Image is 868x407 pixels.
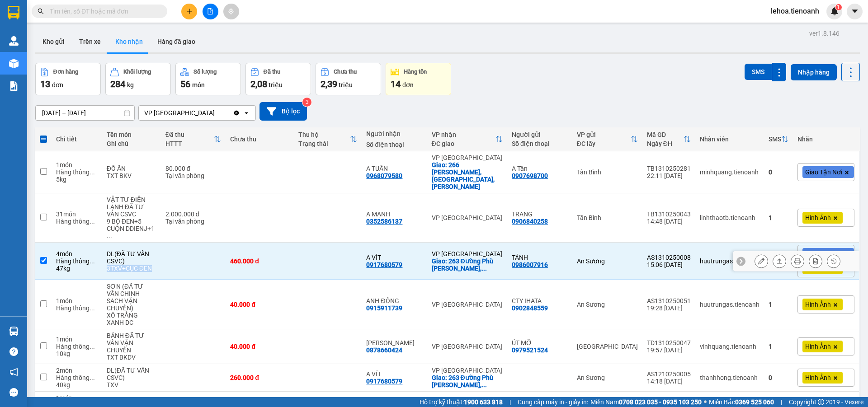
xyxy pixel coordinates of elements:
div: linhthaotb.tienoanh [700,214,759,221]
div: VẬT TƯ ĐIỆN LẠNH ĐÃ TƯ VẤN CSVC [107,196,156,218]
span: Miền Bắc [709,397,774,407]
div: Đơn hàng [53,69,78,75]
span: notification [9,368,18,376]
th: Toggle SortBy [572,127,642,151]
button: caret-down [847,4,863,19]
div: 0 [769,374,788,381]
sup: 1 [835,4,842,10]
div: Chưa thu [334,69,357,75]
div: TRANG [512,211,568,218]
span: search [38,8,44,14]
span: Giao Tận Nơi [805,250,842,258]
div: 0986007916 [512,261,548,268]
button: Chưa thu2,39 triệu [316,63,381,95]
span: Hình Ảnh [805,342,831,351]
div: AS1210250005 [647,370,691,378]
strong: 1900 633 818 [464,398,503,406]
div: VP [GEOGRAPHIC_DATA] [432,343,503,350]
button: aim [223,4,239,19]
div: A Tân [512,165,568,172]
strong: 0369 525 060 [735,398,774,406]
div: 2.000.000 đ [165,211,222,218]
div: AS1310250008 [647,254,691,261]
div: 5 kg [56,176,98,183]
div: ĐỒ ĂN [107,165,156,172]
button: Kho gửi [35,31,72,52]
img: warehouse-icon [9,327,19,336]
div: CTY IHATA [512,297,568,304]
button: plus [181,4,197,19]
div: Tên món [107,131,156,138]
div: TÁNH [512,254,568,261]
span: caret-down [851,7,859,15]
div: vinhquang.tienoanh [700,343,759,350]
div: 0979521524 [512,346,548,354]
div: 1 món [56,161,98,168]
div: Chưa thu [230,136,289,143]
div: Hàng thông thường [56,343,98,350]
div: VP [GEOGRAPHIC_DATA] [432,250,503,257]
div: 1 món [56,394,98,402]
div: TB1310250281 [647,165,691,172]
span: triệu [339,81,353,89]
span: 2,08 [250,79,267,89]
div: Giao: 263 Đường Phù Đổng Thiên Vương, Phường 8, Đà Lạt, Lâm Đồng [432,374,503,388]
span: Hình Ảnh [805,300,831,309]
span: copyright [818,399,824,405]
div: 80.000 đ [165,165,222,172]
span: ... [90,257,95,265]
div: ĐC giao [432,140,496,147]
button: SMS [745,64,772,80]
div: 10 kg [56,350,98,357]
button: Kho nhận [108,31,150,52]
span: | [781,397,782,407]
span: 1 [837,4,840,10]
span: | [509,397,511,407]
div: 0902848559 [512,304,548,312]
div: VP [GEOGRAPHIC_DATA] [432,301,503,308]
div: 14:18 [DATE] [647,378,691,385]
div: 40 kg [56,381,98,388]
div: ANH ĐÔNG [366,297,422,304]
div: An Sương [577,374,638,381]
div: TB1310250043 [647,211,691,218]
div: VP [GEOGRAPHIC_DATA] [432,154,503,161]
div: Hàng thông thường [56,374,98,381]
div: 0 [769,168,788,176]
strong: 0708 023 035 - 0935 103 250 [619,398,702,406]
div: TXT BKV [107,172,156,179]
div: 9 BÓ ĐEN+5 CUỘN DDIENJ+1 CUỘN TRÒN+9T VÀNG CHỮ XANH+1T TRẮNG CHỮ ĐỎ [107,218,156,239]
div: A VÍT [366,254,422,261]
th: Toggle SortBy [161,127,226,151]
div: TXT BKDV [107,354,156,361]
span: triệu [269,81,283,89]
button: Khối lượng284kg [105,63,171,95]
span: ... [481,381,487,388]
div: 0915911739 [366,304,402,312]
div: 1 [769,301,788,308]
button: Hàng đã giao [150,31,203,52]
div: Tân Bình [577,168,638,176]
div: 14:48 [DATE] [647,218,691,225]
div: Khối lượng [123,69,151,75]
div: 0917680579 [366,378,402,385]
input: Tìm tên, số ĐT hoặc mã đơn [50,6,156,16]
div: 0878660424 [366,346,402,354]
div: ver 1.8.146 [809,28,840,38]
div: 15:06 [DATE] [647,261,691,268]
div: 3TXV+CỤC ĐEN [107,265,156,272]
div: SƠN (ĐÃ TƯ VẤN CHINH SACH VẬN CHUYỂN) [107,283,156,312]
div: Nhãn [797,136,854,143]
button: Trên xe [72,31,108,52]
div: huutrungas.tienoanh [700,301,759,308]
div: Tại văn phòng [165,218,222,225]
button: Hàng tồn14đơn [386,63,451,95]
div: Hàng thông thường [56,168,98,176]
div: VP nhận [432,131,496,138]
div: 1 [769,214,788,221]
div: Số điện thoại [366,141,422,148]
div: HTTT [165,140,214,147]
button: Nhập hàng [791,64,837,80]
div: 260.000 đ [230,374,289,381]
div: Giao hàng [773,254,786,268]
